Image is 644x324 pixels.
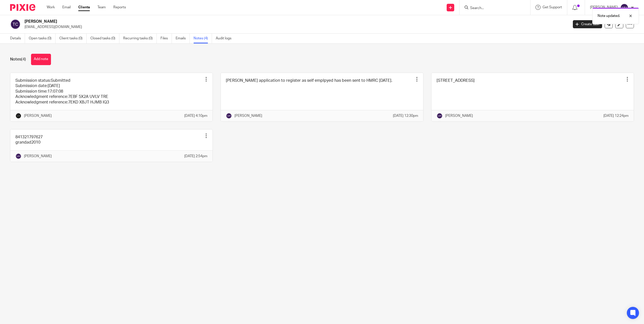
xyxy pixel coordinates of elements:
p: [PERSON_NAME] [24,113,52,118]
a: Email [62,5,71,10]
p: [PERSON_NAME] [24,154,52,159]
p: [DATE] 2:54pm [184,154,207,159]
button: Add note [31,54,51,65]
a: Closed tasks (0) [90,34,119,43]
p: [DATE] 12:30pm [393,113,418,118]
a: Notes (4) [194,34,212,43]
span: (4) [21,57,26,61]
a: Emails [176,34,190,43]
a: Create task [573,20,602,28]
p: [EMAIL_ADDRESS][DOMAIN_NAME] [24,24,565,30]
a: Details [10,34,25,43]
img: svg%3E [620,4,628,12]
a: Open tasks (0) [29,34,56,43]
a: Audit logs [216,34,235,43]
p: Note updated. [598,13,620,18]
h2: [PERSON_NAME] [24,19,457,24]
img: svg%3E [437,113,443,119]
a: Clients [78,5,90,10]
p: [DATE] 4:10pm [184,113,207,118]
img: Lockhart+Amin+-+1024x1024+-+light+on+dark.jpg [15,113,21,119]
a: Reports [113,5,126,10]
a: Files [160,34,172,43]
a: Work [47,5,55,10]
p: [DATE] 12:24pm [603,113,629,118]
a: Recurring tasks (0) [123,34,157,43]
img: svg%3E [10,19,21,30]
a: Team [97,5,106,10]
p: [PERSON_NAME] [445,113,473,118]
a: Client tasks (0) [59,34,87,43]
img: svg%3E [226,113,232,119]
h1: Notes [10,57,26,62]
img: Pixie [10,4,35,11]
p: [PERSON_NAME] [234,113,262,118]
img: svg%3E [15,153,21,159]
